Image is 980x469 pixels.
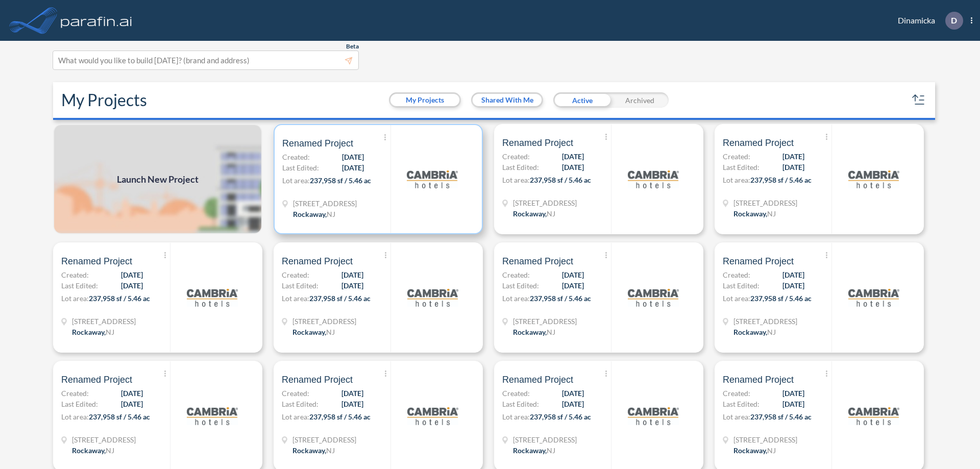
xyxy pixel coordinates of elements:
[782,151,804,162] span: [DATE]
[502,412,530,421] span: Lot area:
[547,446,555,455] span: NJ
[848,272,899,323] img: logo
[530,412,591,421] span: 237,958 sf / 5.46 ac
[767,209,776,218] span: NJ
[951,16,957,25] p: D
[782,269,804,280] span: [DATE]
[767,446,776,455] span: NJ
[848,154,899,205] img: logo
[628,272,679,323] img: logo
[562,388,584,399] span: [DATE]
[282,374,353,386] span: Renamed Project
[562,399,584,409] span: [DATE]
[562,280,584,291] span: [DATE]
[502,280,539,291] span: Last Edited:
[733,434,797,445] span: 321 Mt Hope Ave
[282,388,309,399] span: Created:
[733,198,797,208] span: 321 Mt Hope Ave
[502,388,530,399] span: Created:
[61,90,147,110] h2: My Projects
[61,269,89,280] span: Created:
[502,269,530,280] span: Created:
[502,374,573,386] span: Renamed Project
[733,316,797,327] span: 321 Mt Hope Ave
[513,328,547,336] span: Rockaway ,
[346,42,359,51] span: Beta
[407,390,458,441] img: logo
[513,209,547,218] span: Rockaway ,
[292,446,326,455] span: Rockaway ,
[723,388,750,399] span: Created:
[547,209,555,218] span: NJ
[282,412,309,421] span: Lot area:
[72,445,114,456] div: Rockaway, NJ
[282,399,318,409] span: Last Edited:
[750,176,812,184] span: 237,958 sf / 5.46 ac
[293,209,335,219] div: Rockaway, NJ
[733,209,767,218] span: Rockaway ,
[341,269,363,280] span: [DATE]
[848,390,899,441] img: logo
[106,328,114,336] span: NJ
[282,294,309,303] span: Lot area:
[282,280,318,291] span: Last Edited:
[513,434,577,445] span: 321 Mt Hope Ave
[562,162,584,172] span: [DATE]
[53,124,262,234] a: Launch New Project
[733,445,776,456] div: Rockaway, NJ
[342,152,364,162] span: [DATE]
[733,446,767,455] span: Rockaway ,
[341,399,363,409] span: [DATE]
[782,388,804,399] span: [DATE]
[750,294,812,303] span: 237,958 sf / 5.46 ac
[61,412,89,421] span: Lot area:
[562,151,584,162] span: [DATE]
[723,294,750,303] span: Lot area:
[530,176,591,184] span: 237,958 sf / 5.46 ac
[513,208,555,219] div: Rockaway, NJ
[723,280,759,291] span: Last Edited:
[121,399,143,409] span: [DATE]
[72,328,106,336] span: Rockaway ,
[911,92,927,108] button: sort
[187,390,238,441] img: logo
[282,269,309,280] span: Created:
[723,137,794,149] span: Renamed Project
[782,162,804,172] span: [DATE]
[309,412,371,421] span: 237,958 sf / 5.46 ac
[293,198,357,209] span: 321 Mt Hope Ave
[293,210,327,218] span: Rockaway ,
[326,328,335,336] span: NJ
[61,388,89,399] span: Created:
[733,328,767,336] span: Rockaway ,
[502,294,530,303] span: Lot area:
[61,255,132,267] span: Renamed Project
[767,328,776,336] span: NJ
[309,294,371,303] span: 237,958 sf / 5.46 ac
[723,374,794,386] span: Renamed Project
[723,399,759,409] span: Last Edited:
[61,399,98,409] span: Last Edited:
[61,280,98,291] span: Last Edited:
[121,269,143,280] span: [DATE]
[117,172,199,186] span: Launch New Project
[628,390,679,441] img: logo
[282,176,310,185] span: Lot area:
[390,94,459,106] button: My Projects
[513,327,555,337] div: Rockaway, NJ
[733,327,776,337] div: Rockaway, NJ
[502,176,530,184] span: Lot area:
[282,255,353,267] span: Renamed Project
[187,272,238,323] img: logo
[723,162,759,172] span: Last Edited:
[53,124,262,234] img: add
[89,294,150,303] span: 237,958 sf / 5.46 ac
[733,208,776,219] div: Rockaway, NJ
[513,316,577,327] span: 321 Mt Hope Ave
[723,269,750,280] span: Created:
[341,280,363,291] span: [DATE]
[72,434,136,445] span: 321 Mt Hope Ave
[61,374,132,386] span: Renamed Project
[750,412,812,421] span: 237,958 sf / 5.46 ac
[282,162,319,173] span: Last Edited:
